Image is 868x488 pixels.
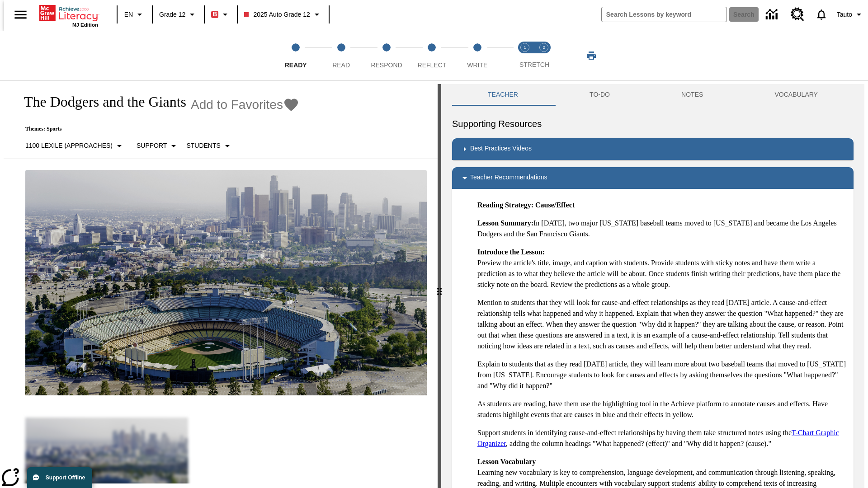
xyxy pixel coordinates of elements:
p: 1100 Lexile (Approaches) [25,141,113,150]
p: Teacher Recommendations [470,173,547,183]
p: Support students in identifying cause-and-effect relationships by having them take structured not... [477,427,846,449]
button: Scaffolds, Support [133,138,183,154]
p: Best Practices Videos [470,144,532,155]
span: Tauto [837,10,852,19]
img: Dodgers stadium. [25,170,427,396]
text: 2 [542,45,545,50]
button: Read step 2 of 5 [315,31,367,80]
button: Write step 5 of 5 [451,31,504,80]
span: Grade 12 [159,10,185,19]
span: Reflect [418,61,447,69]
button: Support Offline [27,467,92,488]
div: Home [39,3,98,28]
button: TO-DO [554,84,646,106]
span: STRETCH [519,61,549,68]
div: Best Practices Videos [452,138,854,160]
p: Students [186,141,220,150]
strong: Lesson Vocabulary [477,458,536,465]
a: Notifications [810,3,833,26]
a: Data Center [760,2,785,27]
span: B [212,9,217,20]
a: T-Chart Graphic Organizer [477,429,839,447]
strong: Reading Strategy: [477,201,533,209]
div: Teacher Recommendations [452,167,854,189]
strong: Lesson Summary: [477,219,533,227]
span: Read [332,61,350,69]
p: In [DATE], two major [US_STATE] baseball teams moved to [US_STATE] and became the Los Angeles Dod... [477,218,846,239]
text: 1 [524,45,526,50]
strong: Introduce the Lesson: [477,248,545,256]
button: Language: EN, Select a language [120,6,149,23]
input: search field [602,7,726,22]
button: Print [577,47,606,64]
span: Respond [371,61,402,69]
button: Add to Favorites - The Dodgers and the Giants [191,97,299,113]
button: Reflect step 4 of 5 [406,31,458,80]
span: EN [124,10,133,19]
div: Instructional Panel Tabs [452,84,854,106]
p: Explain to students that as they read [DATE] article, they will learn more about two baseball tea... [477,359,846,391]
button: Grade: Grade 12, Select a grade [156,6,201,23]
button: Boost Class color is red. Change class color [208,6,234,23]
button: Ready step 1 of 5 [269,31,322,80]
p: Themes: Sports [14,126,299,132]
span: Ready [285,61,307,69]
span: Write [467,61,487,69]
p: Mention to students that they will look for cause-and-effect relationships as they read [DATE] ar... [477,297,846,352]
button: Profile/Settings [833,6,868,23]
span: 2025 Auto Grade 12 [244,10,310,19]
button: Stretch Read step 1 of 2 [512,31,538,80]
button: Select Lexile, 1100 Lexile (Approaches) [22,138,128,154]
span: Support Offline [46,474,85,481]
button: Stretch Respond step 2 of 2 [531,31,557,80]
button: VOCABULARY [739,84,854,106]
span: NJ Edition [72,22,98,28]
div: activity [441,84,864,488]
a: Resource Center, Will open in new tab [785,2,810,27]
h1: The Dodgers and the Giants [14,94,186,110]
button: Teacher [452,84,554,106]
div: Press Enter or Spacebar and then press right and left arrow keys to move the slider [438,84,441,488]
h6: Supporting Resources [452,117,854,131]
div: reading [4,84,438,483]
strong: Cause/Effect [535,201,575,209]
p: Support [137,141,167,150]
p: Preview the article's title, image, and caption with students. Provide students with sticky notes... [477,247,846,290]
button: Open side menu [7,1,34,28]
p: As students are reading, have them use the highlighting tool in the Achieve platform to annotate ... [477,399,846,420]
button: Class: 2025 Auto Grade 12, Select your class [241,6,325,23]
span: Add to Favorites [191,98,283,112]
button: Select Student [183,138,236,154]
button: Respond step 3 of 5 [360,31,413,80]
button: NOTES [646,84,739,106]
